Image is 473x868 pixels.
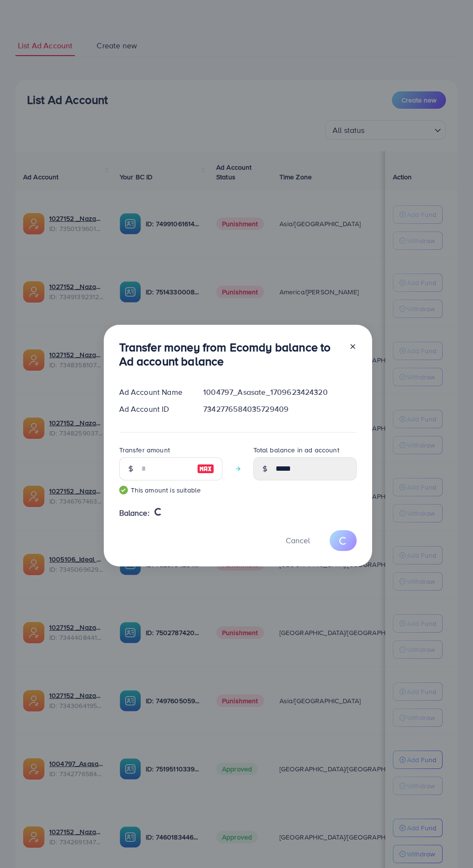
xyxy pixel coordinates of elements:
div: 1004797_Asasate_1709623424320 [195,387,364,398]
span: Cancel [286,535,310,546]
h3: Transfer money from Ecomdy balance to Ad account balance [119,340,341,368]
button: Cancel [274,530,322,551]
span: Balance: [119,507,150,519]
div: Ad Account ID [111,404,196,415]
div: Ad Account Name [111,387,196,398]
iframe: Chat [432,825,466,861]
label: Transfer amount [119,445,170,455]
label: Total balance in ad account [253,445,339,455]
img: image [197,463,214,475]
small: This amount is suitable [119,485,223,495]
img: guide [119,486,128,494]
div: 7342776584035729409 [195,404,364,415]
